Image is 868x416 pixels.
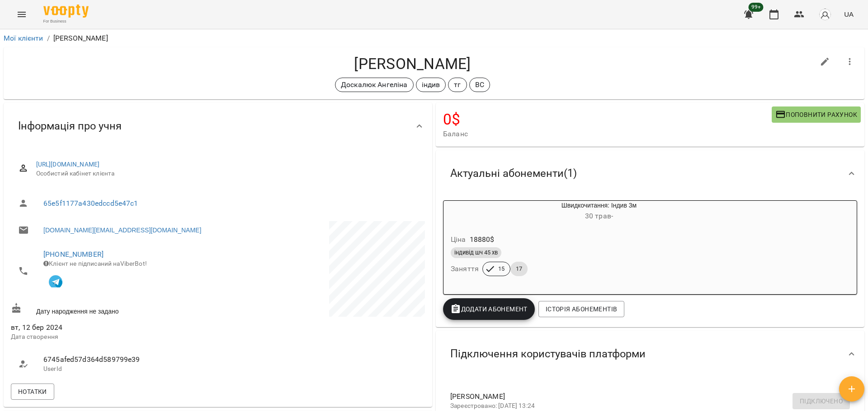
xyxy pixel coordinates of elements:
button: Додати Абонемент [443,298,535,320]
button: UA [840,6,857,23]
span: 99+ [749,3,764,12]
h6: Заняття [451,263,479,275]
p: 18880 $ [470,234,495,245]
span: Актуальні абонементи ( 1 ) [450,166,577,180]
span: Історія абонементів [546,304,617,314]
a: [DOMAIN_NAME][EMAIL_ADDRESS][DOMAIN_NAME] [43,226,201,235]
span: 30 трав - [585,212,613,220]
span: 15 [493,265,510,273]
span: Інформація про учня [18,119,122,133]
div: Дату народження не задано [9,301,218,318]
div: індив [416,78,446,92]
div: ВС [469,78,490,92]
div: Доскалюк Ангеліна [335,78,414,92]
span: Поповнити рахунок [775,109,857,120]
p: [PERSON_NAME] [53,33,108,44]
span: For Business [43,18,89,24]
div: Актуальні абонементи(1) [436,150,864,197]
button: Поповнити рахунок [772,106,861,123]
p: Доскалюк Ангеліна [341,79,408,90]
p: індив [422,79,440,90]
div: Швидкочитання: Індив 3м [487,201,711,222]
li: / [47,33,50,44]
button: Швидкочитання: Індив 3м30 трав- Ціна18880$індивід шч 45 хвЗаняття1517 [443,201,711,287]
a: Мої клієнти [4,34,43,42]
span: Додати Абонемент [450,304,528,314]
img: Telegram [49,275,62,289]
button: Menu [11,4,33,25]
span: 6745afed57d364d589799e39 [43,354,209,365]
span: індивід шч 45 хв [451,249,501,257]
div: Швидкочитання: Індив 3м [443,201,487,222]
p: UserId [43,365,209,374]
span: 17 [510,265,528,273]
span: Підключення користувачів платформи [450,347,646,361]
button: Історія абонементів [538,301,624,317]
span: Нотатки [18,386,47,397]
span: Клієнт не підписаний на ViberBot! [43,260,147,267]
nav: breadcrumb [4,33,864,44]
img: Voopty Logo [43,5,89,18]
div: тг [448,78,467,92]
a: [URL][DOMAIN_NAME] [36,161,100,168]
a: [PHONE_NUMBER] [43,250,104,259]
div: Інформація про учня [4,103,432,149]
span: Особистий кабінет клієнта [36,169,418,178]
button: Нотатки [11,384,54,400]
p: ВС [475,79,484,90]
a: 65e5f1177a430edccd5e47c1 [43,199,138,208]
button: Клієнт підписаний на VooptyBot [43,268,68,293]
p: Зареєстровано: [DATE] 13:24 [450,402,835,411]
span: UA [844,9,854,19]
h4: 0 $ [443,110,772,129]
span: Баланс [443,129,772,139]
img: avatar_s.png [819,8,831,21]
p: тг [454,79,461,90]
h4: [PERSON_NAME] [11,55,814,73]
p: Дата створення [11,333,216,342]
div: Підключення користувачів платформи [436,331,864,377]
h6: Ціна [451,233,466,246]
span: вт, 12 бер 2024 [11,322,216,333]
span: [PERSON_NAME] [450,391,835,402]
